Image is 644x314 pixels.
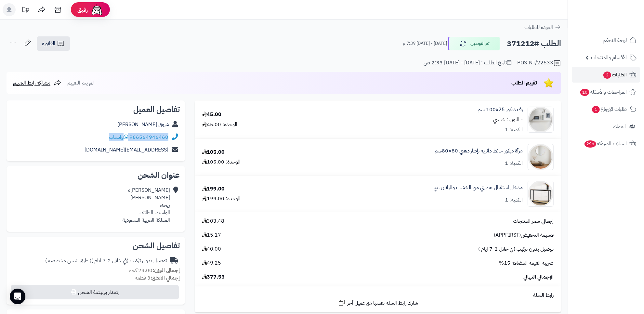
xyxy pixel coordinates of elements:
span: المراجعات والأسئلة [580,87,627,97]
span: 303.48 [202,217,224,225]
div: الكمية: 1 [505,160,523,167]
div: الوحدة: 45.00 [202,121,237,128]
span: 40.00 [202,245,221,253]
small: - اللون : خشبي [493,116,523,124]
span: لم يتم التقييم [67,79,94,87]
div: رابط السلة [197,292,559,299]
strong: إجمالي الوزن: [152,267,180,274]
h2: تفاصيل الشحن [12,242,180,250]
span: 49.25 [202,259,221,267]
div: 199.00 [202,185,225,193]
a: العودة للطلبات [524,23,561,31]
a: المراجعات والأسئلة10 [572,84,640,100]
span: 296 [585,140,596,148]
span: لوحة التحكم [603,36,627,45]
span: 377.55 [202,273,225,281]
div: الكمية: 1 [505,126,523,134]
button: تم التوصيل [448,37,500,50]
div: POS-NT/22533 [517,59,561,67]
div: الوحدة: 105.00 [202,158,241,166]
img: 1753779129-1-90x90.jpg [528,144,553,170]
a: لوحة التحكم [572,33,640,48]
h2: تفاصيل العميل [12,106,180,113]
a: تحديثات المنصة [17,3,33,18]
a: مدخل استقبال عصري من الخشب والراتان بني [434,184,523,191]
div: الوحدة: 199.00 [202,195,241,203]
span: شارك رابط السلة نفسها مع عميل آخر [347,299,418,307]
span: الفاتورة [42,40,55,47]
span: ضريبة القيمة المضافة 15% [499,259,554,267]
div: 45.00 [202,111,221,118]
a: [EMAIL_ADDRESS][DOMAIN_NAME] [85,146,168,154]
img: 1754392086-1-90x90.jpg [528,181,553,207]
span: -15.17 [202,231,223,239]
div: Open Intercom Messenger [10,289,25,304]
span: قسيمة التخفيض(APPFIRST) [494,231,554,239]
div: [PERSON_NAME]ه [PERSON_NAME] ريحه، الواسط، الطائف المملكة العربية السعودية [123,187,170,224]
span: توصيل بدون تركيب (في خلال 2-7 ايام ) [478,245,554,253]
a: مرآة ديكور حائط دائرية بإطار ذهبي 80×80سم [435,147,523,155]
button: إصدار بوليصة الشحن [11,285,179,299]
a: رف ديكور 100x25 سم [478,106,523,113]
span: 2 [603,72,611,79]
small: 23.00 كجم [128,267,180,274]
div: توصيل بدون تركيب (في خلال 2-7 ايام ) [45,257,167,265]
span: العودة للطلبات [524,23,553,31]
a: السلات المتروكة296 [572,136,640,151]
strong: إجمالي القطع: [151,274,180,282]
span: السلات المتروكة [584,139,627,148]
span: الإجمالي النهائي [523,273,554,281]
a: الفاتورة [37,36,70,51]
span: الطلبات [603,70,627,79]
a: 966564946460 [129,133,168,141]
span: طلبات الإرجاع [591,105,627,114]
h2: الطلب #371212 [507,37,561,50]
a: شارك رابط السلة نفسها مع عميل آخر [338,299,418,307]
span: تقييم الطلب [511,79,537,87]
a: واتساب [109,133,128,141]
a: العملاء [572,119,640,134]
span: مشاركة رابط التقييم [13,79,50,87]
img: 1699275237-1696243501080-3-90x90.jpg [528,107,553,133]
span: 1 [592,106,600,113]
div: الكمية: 1 [505,196,523,204]
span: الأقسام والمنتجات [591,53,627,62]
h2: عنوان الشحن [12,171,180,179]
span: العملاء [613,122,626,131]
div: 105.00 [202,149,225,156]
a: مشاركة رابط التقييم [13,79,61,87]
a: الطلبات2 [572,67,640,83]
span: إجمالي سعر المنتجات [513,217,554,225]
span: ( طرق شحن مخصصة ) [45,257,91,265]
a: شروق [PERSON_NAME] [117,121,169,128]
small: [DATE] - [DATE] 7:39 م [403,40,447,47]
img: ai-face.png [90,3,103,16]
div: تاريخ الطلب : [DATE] - [DATE] 2:33 ص [424,59,511,67]
span: 10 [580,89,589,96]
span: رفيق [77,6,88,14]
a: طلبات الإرجاع1 [572,101,640,117]
small: 3 قطعة [135,274,180,282]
